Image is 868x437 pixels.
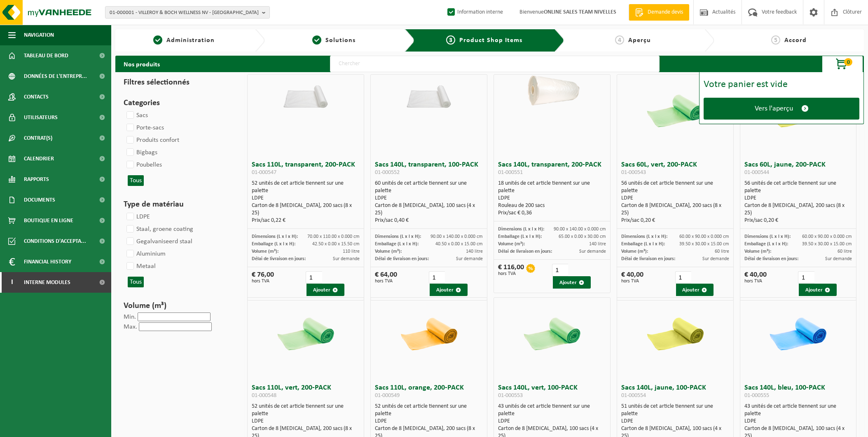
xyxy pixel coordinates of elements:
span: Emballage (L x l x H): [498,234,542,239]
img: 01-000555 [763,298,833,368]
span: Contacts [24,87,49,107]
span: 01-000549 [375,392,400,399]
span: 140 litre [466,249,483,254]
div: € 116,00 [498,264,524,276]
div: € 40,00 [744,271,767,284]
span: 01-000552 [375,169,400,176]
div: LDPE [498,418,606,425]
div: Prix/sac 0,40 € [375,217,483,224]
span: 110 litre [343,249,360,254]
span: 90.00 x 140.00 x 0.000 cm [430,234,483,239]
span: Boutique en ligne [24,210,73,231]
span: Product Shop Items [459,37,522,44]
span: 65.00 x 0.00 x 30.00 cm [559,234,606,239]
div: 52 unités de cet article tiennent sur une palette [252,180,360,224]
button: Ajouter [676,284,714,296]
div: 60 unités de cet article tiennent sur une palette [375,180,483,224]
button: Tous [128,277,144,287]
button: Ajouter [799,284,837,296]
h3: Sacs 140L, vert, 100-PACK [498,384,606,401]
span: 01-000553 [498,392,523,399]
span: hors TVA [744,279,767,284]
span: 39.50 x 30.00 x 15.00 cm [679,242,729,247]
img: 01-000543 [640,75,710,145]
span: Volume (m³): [744,249,771,254]
img: 01-000554 [640,298,710,368]
label: Staal, groene coating [125,223,193,235]
button: Ajouter [553,276,591,289]
span: Documents [24,190,55,210]
span: 70.00 x 110.00 x 0.000 cm [307,234,360,239]
div: LDPE [375,418,483,425]
label: Metaal [125,260,156,273]
div: LDPE [621,418,729,425]
span: Délai de livraison en jours: [744,256,798,261]
span: I [8,272,16,293]
span: 01-000548 [252,392,276,399]
span: Délai de livraison en jours: [621,256,675,261]
span: Financial History [24,251,71,272]
div: 18 unités de cet article tiennent sur une palette [498,180,606,217]
span: Contrat(s) [24,128,52,148]
span: Sur demande [579,249,606,254]
label: Gegalvaniseerd staal [125,235,192,248]
div: Prix/sac 0,20 € [621,217,729,224]
label: Produits confort [125,134,179,146]
input: 1 [552,264,568,276]
label: Max. [124,324,137,330]
div: Carton de 8 [MEDICAL_DATA], 200 sacs (8 x 25) [621,202,729,217]
h3: Sacs 110L, orange, 200-PACK [375,384,483,401]
span: 90.00 x 140.00 x 0.000 cm [554,227,606,232]
span: Volume (m³): [375,249,402,254]
span: Vers l'aperçu [755,104,793,113]
span: Demande devis [646,8,685,16]
div: 56 unités de cet article tiennent sur une palette [744,180,852,224]
span: 0 [844,58,852,66]
h3: Categories [124,97,232,109]
input: 1 [306,271,322,284]
span: 2 [312,35,321,45]
span: 3 [446,35,455,45]
label: Aluminium [125,248,166,260]
div: Carton de 8 [MEDICAL_DATA], 200 sacs (8 x 25) [744,202,852,217]
span: Sur demande [333,256,360,261]
a: Demande devis [629,4,689,21]
label: Min. [124,314,136,320]
label: Sacs [125,109,148,122]
div: LDPE [744,418,852,425]
button: Ajouter [306,284,344,296]
input: 1 [798,271,814,284]
a: 2Solutions [269,35,398,45]
span: Sur demande [702,256,729,261]
span: Emballage (L x l x H): [744,242,788,247]
span: Dimensions (L x l x H): [621,234,667,239]
button: 0 [822,56,863,72]
span: 39.50 x 30.00 x 15.00 cm [802,242,852,247]
span: Calendrier [24,148,54,169]
div: Prix/sac 0,22 € [252,217,360,224]
div: € 64,00 [375,271,397,284]
a: 5Accord [718,35,860,45]
div: Prix/sac € 0,36 [498,209,606,217]
span: Utilisateurs [24,107,58,128]
span: 01-000001 - VILLEROY & BOCH WELLNESS NV - [GEOGRAPHIC_DATA] [110,7,259,19]
span: 40.50 x 0.00 x 15.00 cm [435,242,483,247]
div: € 40,00 [621,271,643,284]
img: 01-000549 [394,298,464,368]
span: 60 litre [715,249,729,254]
h3: Sacs 140L, jaune, 100-PACK [621,384,729,401]
span: Délai de livraison en jours: [375,256,429,261]
input: 1 [675,271,691,284]
span: Emballage (L x l x H): [621,242,665,247]
div: € 76,00 [252,271,274,284]
span: 01-000554 [621,392,646,399]
span: Navigation [24,25,54,45]
span: 140 litre [589,242,606,247]
div: Rouleau de 200 sacs [498,202,606,209]
h3: Sacs 60L, jaune, 200-PACK [744,161,852,178]
label: Poubelles [125,159,162,171]
span: Dimensions (L x l x H): [375,234,421,239]
div: Carton de 8 [MEDICAL_DATA], 200 sacs (8 x 25) [252,202,360,217]
span: Emballage (L x l x H): [252,242,295,247]
a: 1Administration [119,35,248,45]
